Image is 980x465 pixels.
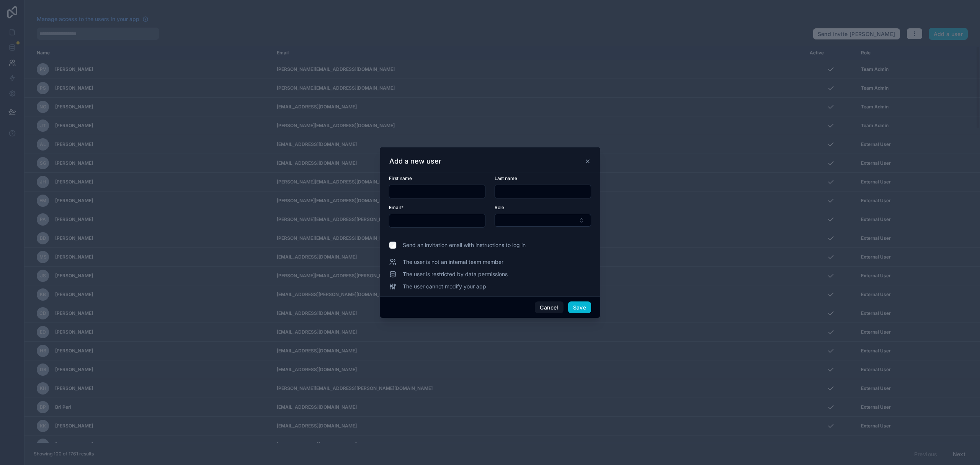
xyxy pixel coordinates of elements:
[495,175,517,181] span: Last name
[403,258,503,266] span: The user is not an internal team member
[535,301,563,314] button: Cancel
[389,157,441,166] h3: Add a new user
[495,214,591,227] button: Select Button
[403,283,486,290] span: The user cannot modify your app
[389,175,412,181] span: First name
[389,241,397,249] input: Send an invitation email with instructions to log in
[568,301,591,314] button: Save
[403,270,508,278] span: The user is restricted by data permissions
[403,241,526,249] span: Send an invitation email with instructions to log in
[389,205,401,210] span: Email
[495,205,504,210] span: Role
